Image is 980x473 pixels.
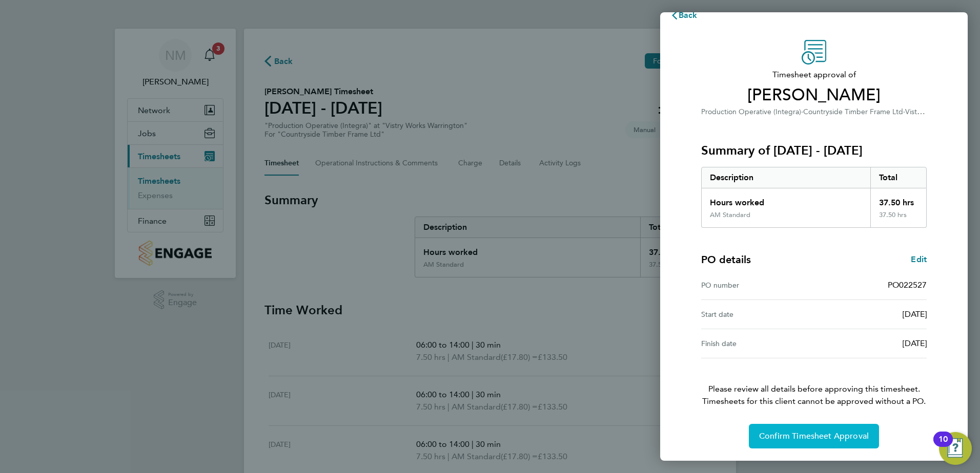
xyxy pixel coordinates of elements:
[870,211,927,227] div: 37.50 hrs
[749,424,879,448] button: Confirm Timesheet Approval
[803,107,903,116] span: Countryside Timber Frame Ltd
[888,280,927,290] span: PO022527
[702,167,870,188] div: Description
[911,254,927,264] span: Edit
[801,107,803,116] span: ·
[701,167,927,228] div: Summary of 18 - 24 Aug 2025
[814,337,927,350] div: [DATE]
[660,5,708,26] button: Back
[679,10,698,20] span: Back
[911,253,927,266] a: Edit
[701,308,814,320] div: Start date
[701,337,814,350] div: Finish date
[689,358,939,407] p: Please review all details before approving this timesheet.
[814,308,927,320] div: [DATE]
[689,395,939,407] span: Timesheets for this client cannot be approved without a PO.
[939,432,972,465] button: Open Resource Center, 10 new notifications
[710,211,750,219] div: AM Standard
[701,85,927,105] span: [PERSON_NAME]
[701,69,927,81] span: Timesheet approval of
[701,142,927,159] h3: Summary of [DATE] - [DATE]
[701,252,751,267] h4: PO details
[870,188,927,211] div: 37.50 hrs
[938,439,948,453] div: 10
[903,107,905,116] span: ·
[702,188,870,211] div: Hours worked
[870,167,927,188] div: Total
[701,107,801,116] span: Production Operative (Integra)
[701,279,814,291] div: PO number
[759,431,869,441] span: Confirm Timesheet Approval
